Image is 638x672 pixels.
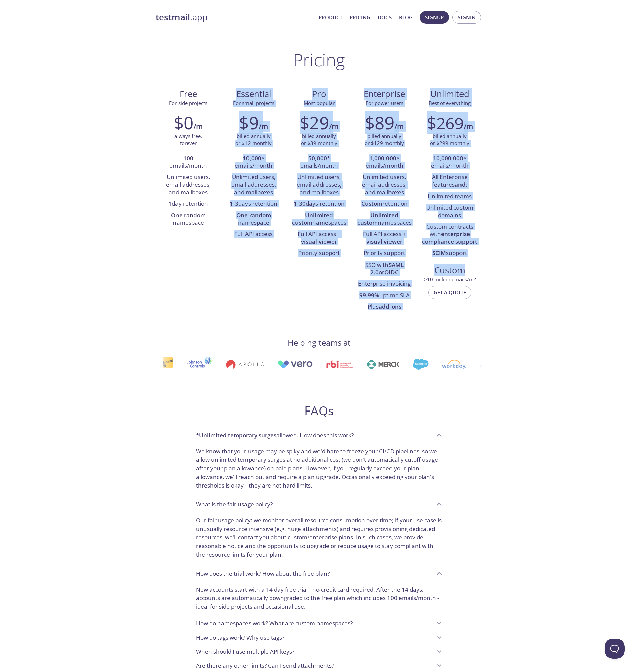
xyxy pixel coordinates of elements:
a: Pricing [350,13,370,22]
p: billed annually or $299 monthly [430,133,469,147]
li: days retention [226,198,281,210]
li: Unlimited users, email addresses, and mailboxes [357,172,412,198]
p: When should I use multiple API keys? [196,647,294,656]
div: How do tags work? Why use tags? [191,630,448,645]
div: When should I use multiple API keys? [191,645,448,659]
strong: SAML 2.0 [370,261,404,276]
strong: 1-3 [230,200,238,207]
span: Get a quote [434,288,466,297]
strong: OIDC [384,268,399,276]
div: *Unlimited temporary surgesallowed. How does this work? [191,426,448,444]
span: Custom [422,265,477,276]
a: add-ons [379,303,401,310]
h1: Pricing [293,50,345,70]
span: For side projects [169,100,207,106]
a: Docs [378,13,392,22]
li: day retention [161,198,216,210]
span: Free [161,88,216,100]
li: Unlimited custom domains [422,202,477,221]
h2: FAQs [191,403,448,418]
h6: /m [193,121,203,132]
li: Unlimited users, email addresses, and mailboxes [291,172,347,198]
div: *Unlimited temporary surgesallowed. How does this work? [191,444,448,496]
p: How do tags work? Why use tags? [196,633,284,642]
li: namespaces [291,210,347,229]
h2: $ [427,113,464,133]
button: Signup [420,11,449,24]
strong: 99.99% [359,291,379,299]
li: * emails/month [226,153,281,172]
li: SSO with or [357,259,412,279]
p: We know that your usage may be spiky and we'd hate to freeze your CI/CD pipelines, so we allow un... [196,447,442,490]
img: apollo [225,360,263,369]
p: How does the trial work? How about the free plan? [196,569,330,578]
strong: visual viewer [301,238,337,245]
span: For power users [366,100,403,106]
img: salesforce [412,359,428,370]
li: namespaces [357,210,412,229]
button: Signin [452,11,481,24]
img: workday [441,360,465,369]
h2: $29 [300,113,329,133]
li: Unlimited teams [422,191,477,202]
p: Are there any other limits? Can I send attachments? [196,661,334,670]
span: Pro [292,88,346,100]
div: *Unlimited temporary surgesallowed. How does this work? [191,513,448,565]
strong: One random [236,211,271,219]
div: How does the trial work? How about the free plan? [191,583,448,616]
p: billed annually or $39 monthly [301,133,337,147]
li: Unlimited users, email addresses, and mailboxes [226,172,281,198]
span: Signup [425,13,444,22]
li: All Enterprise features : [422,172,477,191]
li: Custom contracts with [422,221,477,248]
li: Full API access [226,229,281,240]
li: * emails/month [422,153,477,172]
a: testmail.app [156,12,313,23]
h6: /m [259,121,268,132]
h2: $9 [239,113,259,133]
li: Plus [357,301,412,313]
img: johnsoncontrols [186,356,212,372]
span: 269 [436,112,464,134]
strong: 100 [183,154,193,162]
strong: Custom [361,200,382,207]
li: Full API access + [291,229,347,248]
strong: 1,000,000 [369,154,396,162]
p: allowed. How does this work? [196,431,354,440]
h6: /m [394,121,404,132]
strong: enterprise compliance support [422,230,477,245]
strong: 1-30 [294,200,306,207]
h2: $0 [174,113,193,133]
strong: visual viewer [366,238,402,245]
li: namespace [226,210,281,229]
li: Priority support [357,248,412,259]
p: always free, forever [174,133,202,147]
p: Our fair usage policy: we monitor overall resource consumption over time; if your use case is unu... [196,516,442,559]
p: billed annually or $129 monthly [365,133,404,147]
li: * emails/month [291,153,347,172]
p: billed annually or $12 monthly [235,133,272,147]
strong: and [455,181,466,189]
strong: 1 [168,200,172,207]
img: vero [277,360,312,368]
span: For small projects [233,100,274,106]
li: Priority support [291,248,347,259]
li: Unlimited users, email addresses, and mailboxes [161,172,216,198]
li: support [422,248,477,259]
div: How do namespaces work? What are custom namespaces? [191,616,448,630]
a: Blog [399,13,413,22]
h4: Helping teams at [288,337,351,348]
img: interac [161,357,172,371]
iframe: Help Scout Beacon - Open [605,639,625,659]
strong: *Unlimited temporary surges [196,431,276,439]
strong: SCIM [432,249,446,257]
strong: Unlimited custom [357,211,399,226]
h6: /m [464,121,473,132]
strong: 10,000 [243,154,261,162]
h2: $89 [365,113,394,133]
li: retention [357,198,412,210]
li: * emails/month [357,153,412,172]
img: merck [366,360,398,369]
p: How do namespaces work? What are custom namespaces? [196,619,353,628]
span: Best of everything [429,100,471,106]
